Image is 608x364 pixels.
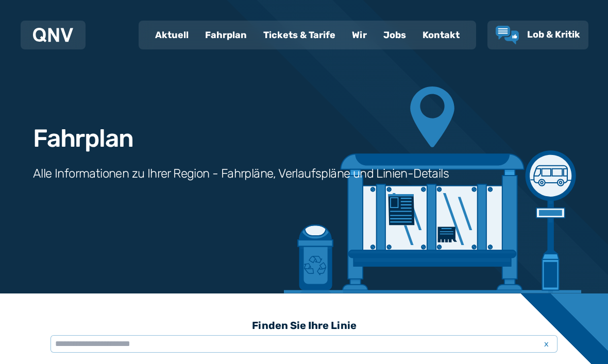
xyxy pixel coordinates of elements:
a: Wir [344,22,375,48]
span: Lob & Kritik [527,29,580,40]
a: Kontakt [414,22,468,48]
h1: Fahrplan [33,126,133,151]
a: Fahrplan [197,22,255,48]
img: QNV Logo [33,28,73,42]
a: Tickets & Tarife [255,22,344,48]
h3: Finden Sie Ihre Linie [50,314,558,337]
a: Lob & Kritik [496,26,580,44]
h3: Alle Informationen zu Ihrer Region - Fahrpläne, Verlaufspläne und Linien-Details [33,165,449,182]
a: Aktuell [147,22,197,48]
span: x [539,338,553,350]
a: QNV Logo [33,25,73,45]
a: Jobs [375,22,414,48]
